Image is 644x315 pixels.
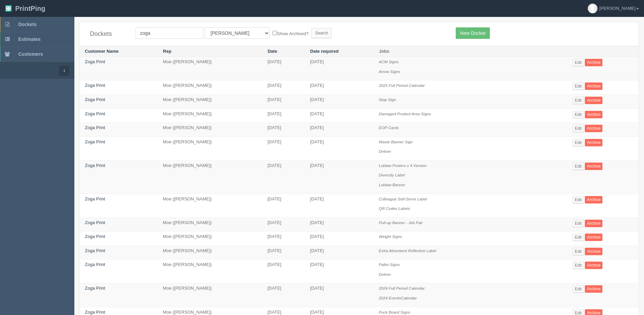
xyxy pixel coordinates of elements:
[379,272,391,276] i: Deliver
[305,217,374,232] td: [DATE]
[585,234,602,241] a: Archive
[379,197,427,201] i: Colleague Self-Serve Label
[305,160,374,194] td: [DATE]
[85,262,105,267] a: Zoga Print
[585,248,602,255] a: Archive
[379,248,436,253] i: Extra Absorbent Reflective Label
[379,183,405,187] i: Loblaw Banner
[158,232,262,246] td: Moe ([PERSON_NAME])
[305,245,374,260] td: [DATE]
[85,196,105,201] a: Zoga Print
[305,57,374,80] td: [DATE]
[379,112,431,116] i: Damaged Product Area Signs
[18,22,37,27] span: Dockets
[311,28,332,38] input: Search
[585,262,602,269] a: Archive
[573,59,584,66] a: Edit
[379,262,400,267] i: Pallet Signs
[85,220,105,225] a: Zoga Print
[158,245,262,260] td: Moe ([PERSON_NAME])
[379,97,396,102] i: Stop Sign
[262,160,305,194] td: [DATE]
[585,59,602,66] a: Archive
[262,245,305,260] td: [DATE]
[379,83,425,88] i: 2025 Full Period Calendar
[18,51,43,57] span: Customers
[163,49,171,54] a: Rep
[158,80,262,95] td: Moe ([PERSON_NAME])
[379,206,410,211] i: QR Codes Labels
[90,31,125,38] h4: Dockets
[379,140,413,144] i: Waste Banner Sign
[85,310,105,315] a: Zoga Print
[158,108,262,123] td: Moe ([PERSON_NAME])
[85,139,105,144] a: Zoga Print
[262,217,305,232] td: [DATE]
[272,31,277,35] input: Show Archived?
[158,160,262,194] td: Moe ([PERSON_NAME])
[85,59,105,64] a: Zoga Print
[573,248,584,255] a: Edit
[573,97,584,104] a: Edit
[262,57,305,80] td: [DATE]
[305,194,374,217] td: [DATE]
[262,232,305,246] td: [DATE]
[573,125,584,132] a: Edit
[158,217,262,232] td: Moe ([PERSON_NAME])
[85,234,105,239] a: Zoga Print
[262,108,305,123] td: [DATE]
[573,82,584,90] a: Edit
[573,220,584,227] a: Edit
[158,137,262,160] td: Moe ([PERSON_NAME])
[305,95,374,109] td: [DATE]
[158,123,262,137] td: Moe ([PERSON_NAME])
[379,163,427,168] i: Loblaw Posters x 4 Version
[310,49,339,54] a: Date required
[305,137,374,160] td: [DATE]
[379,125,399,130] i: EOP Cards
[305,232,374,246] td: [DATE]
[379,310,410,314] i: Puck Board Signs
[268,49,277,54] a: Date
[158,95,262,109] td: Moe ([PERSON_NAME])
[158,194,262,217] td: Moe ([PERSON_NAME])
[573,163,584,170] a: Edit
[305,260,374,283] td: [DATE]
[85,248,105,253] a: Zoga Print
[585,111,602,118] a: Archive
[374,46,568,57] th: Jobs
[85,97,105,102] a: Zoga Print
[158,283,262,307] td: Moe ([PERSON_NAME])
[573,139,584,146] a: Edit
[379,234,402,239] i: Weight Signs
[305,283,374,307] td: [DATE]
[456,27,490,39] a: New Docket
[5,5,12,12] img: logo-3e63b451c926e2ac314895c53de4908e5d424f24456219fb08d385ab2e579770.png
[585,163,602,170] a: Archive
[379,296,417,300] i: 2024 EventsCalendar
[585,285,602,293] a: Archive
[573,234,584,241] a: Edit
[573,111,584,118] a: Edit
[85,49,119,54] a: Customer Name
[262,137,305,160] td: [DATE]
[85,163,105,168] a: Zoga Print
[158,57,262,80] td: Moe ([PERSON_NAME])
[262,260,305,283] td: [DATE]
[136,27,204,39] input: Customer Name
[585,139,602,146] a: Archive
[379,286,425,290] i: 2024 Full Period Calendar
[585,125,602,132] a: Archive
[379,173,405,177] i: Diversity Label
[588,4,597,13] img: avatar_default-7531ab5dedf162e01f1e0bb0964e6a185e93c5c22dfe317fb01d7f8cd2b1632c.jpg
[18,37,41,42] span: Estimates
[573,262,584,269] a: Edit
[272,29,308,37] label: Show Archived?
[262,95,305,109] td: [DATE]
[85,286,105,291] a: Zoga Print
[85,83,105,88] a: Zoga Print
[379,69,400,74] i: Arrow Signs
[379,149,391,153] i: Deliver
[585,82,602,90] a: Archive
[585,97,602,104] a: Archive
